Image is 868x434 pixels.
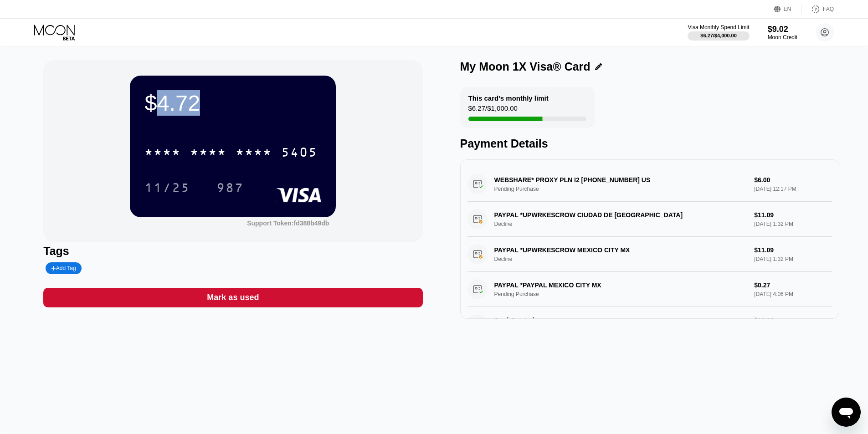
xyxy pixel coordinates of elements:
[784,6,791,12] div: EN
[774,5,802,14] div: EN
[43,245,422,258] div: Tags
[247,220,329,227] div: Support Token:fd388b49db
[823,6,834,12] div: FAQ
[144,90,321,116] div: $4.72
[138,176,197,199] div: 11/25
[43,288,422,307] div: Mark as used
[700,33,737,38] div: $6.27 / $4,000.00
[207,292,259,303] div: Mark as used
[768,25,797,34] div: $9.02
[468,104,518,117] div: $6.27 / $1,000.00
[688,24,749,41] div: Visa Monthly Spend Limit$6.27/$4,000.00
[460,60,591,73] div: My Moon 1X Visa® Card
[144,182,190,196] div: 11/25
[832,398,861,427] iframe: Button to launch messaging window, conversation in progress
[216,182,244,196] div: 987
[688,24,749,31] div: Visa Monthly Spend Limit
[460,137,839,150] div: Payment Details
[768,25,797,41] div: $9.02Moon Credit
[468,94,549,102] div: This card’s monthly limit
[51,265,76,271] div: Add Tag
[768,34,797,41] div: Moon Credit
[46,262,81,274] div: Add Tag
[281,146,318,161] div: 5405
[210,176,251,199] div: 987
[247,220,329,227] div: Support Token: fd388b49db
[802,5,834,14] div: FAQ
